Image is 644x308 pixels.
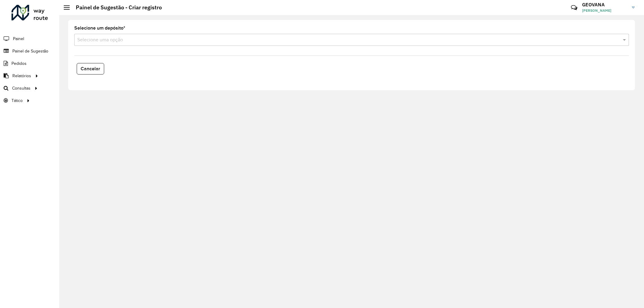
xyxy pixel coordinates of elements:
[74,24,125,32] label: Selecione um depósito
[582,8,627,13] span: [PERSON_NAME]
[12,48,48,54] span: Painel de Sugestão
[582,2,627,8] h3: GEOVANA
[12,85,30,91] span: Consultas
[13,36,24,42] span: Painel
[81,66,100,71] span: Cancelar
[11,97,23,104] span: Tático
[70,4,162,11] h2: Painel de Sugestão - Criar registro
[77,63,104,75] button: Cancelar
[568,1,581,14] a: Contato Rápido
[11,60,27,67] span: Pedidos
[12,73,31,79] span: Relatórios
